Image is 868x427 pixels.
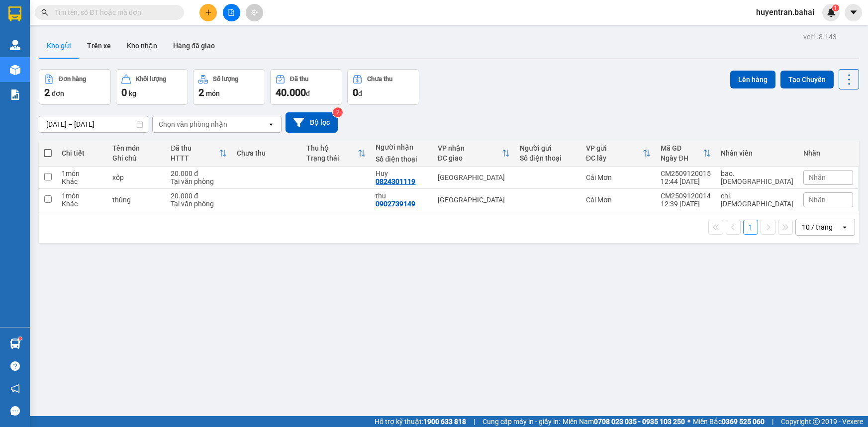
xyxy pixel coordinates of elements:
span: | [772,416,773,427]
img: warehouse-icon [10,65,20,75]
img: solution-icon [10,89,20,100]
div: 12:44 [DATE] [661,177,711,185]
button: Đã thu40.000đ [270,69,342,105]
button: Đơn hàng2đơn [39,69,111,105]
span: Miền Bắc [693,416,765,427]
div: ĐC giao [438,154,502,162]
span: 2 [44,86,50,98]
button: Kho gửi [39,34,79,58]
span: notification [10,384,20,393]
th: Toggle SortBy [656,140,716,167]
th: Toggle SortBy [433,140,515,167]
button: Lên hàng [730,71,775,88]
div: thu [376,192,427,200]
button: Khối lượng0kg [116,69,188,105]
div: ver 1.8.143 [803,31,837,42]
th: Toggle SortBy [581,140,656,167]
span: ⚪️ [687,420,690,424]
div: CM2509120014 [661,192,711,200]
button: caret-down [845,4,862,21]
div: Người nhận [376,143,427,151]
img: icon-new-feature [827,8,836,17]
strong: 0708 023 035 - 0935 103 250 [594,418,685,426]
div: [GEOGRAPHIC_DATA] [438,196,510,204]
div: ĐC lấy [586,154,643,162]
div: Ghi chú [112,154,161,162]
div: bao.bahai [721,170,793,185]
div: 1 món [62,192,102,200]
span: Cung cấp máy in - giấy in: [482,416,560,427]
div: 0902739149 [376,200,415,208]
div: 10 / trang [802,222,833,232]
span: 2 [198,86,204,98]
button: Trên xe [79,34,119,58]
span: plus [205,9,212,16]
span: đ [358,89,362,97]
span: Nhãn [809,173,826,181]
div: Tại văn phòng [171,177,226,185]
div: Khối lượng [136,76,166,83]
strong: 0369 525 060 [722,418,765,426]
div: xốp [112,173,161,181]
span: question-circle [10,361,20,371]
div: Chưa thu [367,76,392,83]
div: Số điện thoại [376,155,427,163]
div: 0824301119 [376,177,415,185]
div: thùng [112,196,161,204]
div: Khác [62,200,102,208]
button: Bộ lọc [286,112,338,133]
input: Tìm tên, số ĐT hoặc mã đơn [55,7,172,18]
strong: 1900 633 818 [423,418,466,426]
div: Người gửi [520,144,576,152]
div: Trạng thái [306,154,358,162]
svg: open [267,120,275,128]
div: Tại văn phòng [171,200,226,208]
img: logo-vxr [8,6,21,21]
div: Cái Mơn [586,196,651,204]
button: 1 [743,220,758,235]
div: Cái Mơn [586,173,651,181]
th: Toggle SortBy [166,140,231,167]
span: 40.000 [276,86,306,98]
span: huyentran.bahai [748,6,822,18]
div: Huy [376,170,427,177]
span: đơn [52,89,64,97]
button: Hàng đã giao [165,34,223,58]
button: Số lượng2món [193,69,265,105]
div: Khác [62,177,102,185]
span: Hỗ trợ kỹ thuật: [375,416,466,427]
span: món [206,89,220,97]
svg: open [841,223,849,231]
span: Miền Nam [563,416,685,427]
div: CM2509120015 [661,170,711,177]
div: Nhãn [803,149,853,157]
button: plus [199,4,217,21]
button: aim [246,4,263,21]
span: kg [129,89,136,97]
sup: 2 [333,107,343,117]
div: 20.000 đ [171,170,226,177]
sup: 1 [832,4,839,11]
div: 12:39 [DATE] [661,200,711,208]
sup: 1 [19,337,22,340]
div: Số lượng [213,76,238,83]
div: Số điện thoại [520,154,576,162]
div: Đã thu [171,144,218,152]
div: 1 món [62,170,102,177]
div: Chưa thu [237,149,296,157]
div: VP nhận [438,144,502,152]
span: 0 [353,86,358,98]
span: search [41,9,48,16]
th: Toggle SortBy [301,140,371,167]
span: aim [251,9,258,16]
span: 0 [121,86,127,98]
button: Kho nhận [119,34,165,58]
span: | [474,416,475,427]
span: đ [306,89,310,97]
div: Chi tiết [62,149,102,157]
div: Nhân viên [721,149,793,157]
div: Đơn hàng [59,76,86,83]
span: copyright [813,418,820,425]
div: Ngày ĐH [661,154,703,162]
span: Nhãn [809,196,826,204]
